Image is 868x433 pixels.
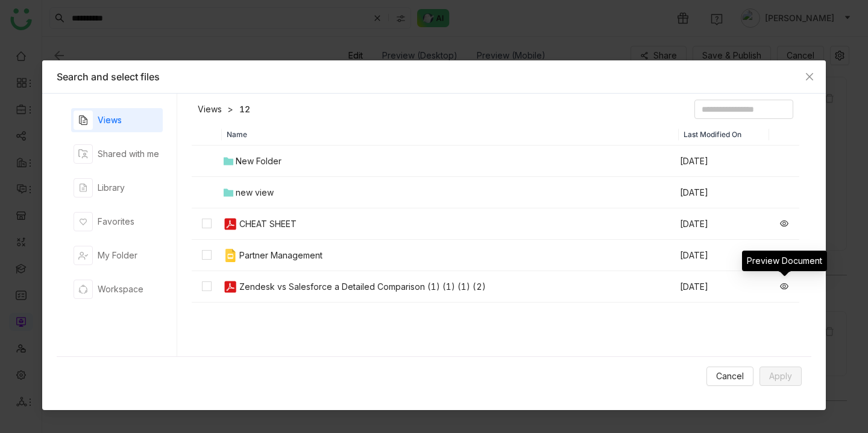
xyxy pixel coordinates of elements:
[239,103,250,115] a: 12
[98,215,134,228] div: Favorites
[759,367,802,386] button: Apply
[679,271,769,303] td: [DATE]
[239,217,297,231] div: CHEAT SHEET
[98,114,122,127] div: Views
[679,240,769,271] td: [DATE]
[679,177,769,208] td: [DATE]
[679,124,769,146] th: Last Modified On
[742,251,827,271] div: Preview Document
[716,370,744,383] span: Cancel
[198,103,222,115] a: Views
[239,280,486,293] div: Zendesk vs Salesforce a Detailed Comparison (1) (1) (1) (2)
[706,367,753,386] button: Cancel
[223,280,237,294] img: pdf.svg
[679,146,769,177] td: [DATE]
[98,283,143,296] div: Workspace
[222,124,679,146] th: Name
[223,248,237,263] img: g-ppt.svg
[236,186,274,199] div: new view
[236,155,281,168] div: New Folder
[239,249,322,262] div: Partner Management
[98,181,125,194] div: Library
[98,147,159,161] div: Shared with me
[793,60,826,93] button: Close
[57,70,811,83] div: Search and select files
[679,208,769,240] td: [DATE]
[98,249,137,262] div: My Folder
[223,217,237,231] img: pdf.svg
